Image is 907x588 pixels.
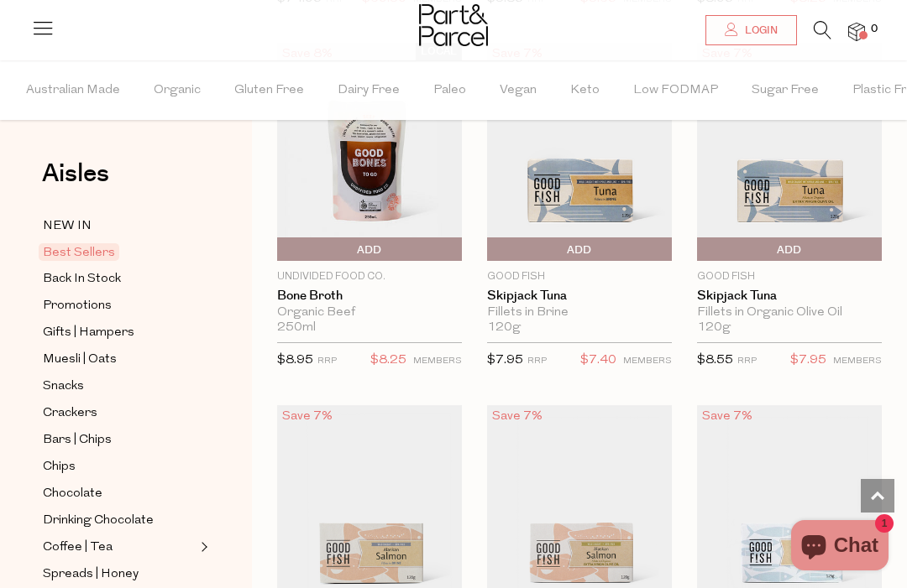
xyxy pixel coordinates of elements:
img: Bone Broth [277,43,462,261]
a: Login [705,15,797,45]
button: Add To Parcel [277,237,462,261]
small: RRP [737,356,757,366]
span: Drinking Chocolate [43,511,154,531]
span: Paleo [433,61,466,120]
div: Save 7% [697,405,758,428]
span: Bars | Chips [43,430,112,450]
span: NEW IN [43,216,92,237]
span: Aisles [42,155,109,192]
small: MEMBERS [623,356,672,366]
span: Back In Stock [43,269,121,289]
span: Promotions [43,296,112,316]
span: $8.25 [370,350,406,372]
span: Muesli | Oats [43,350,117,370]
a: Coffee | Tea [43,537,196,558]
a: Bone Broth [277,289,462,304]
span: Organic [154,61,201,120]
a: Gifts | Hampers [43,322,196,343]
div: Fillets in Organic Olive Oil [697,305,882,320]
p: Undivided Food Co. [277,269,462,284]
img: Skipjack Tuna [697,43,882,261]
a: Chips [43,456,196,477]
span: Crackers [43,403,97,424]
div: Fillets in Brine [487,305,672,320]
span: Australian Made [26,61,120,120]
small: RRP [317,356,337,366]
span: Gluten Free [234,61,304,120]
a: NEW IN [43,216,196,237]
button: Add To Parcel [487,237,672,261]
span: Low FODMAP [633,61,718,120]
a: Bars | Chips [43,429,196,450]
a: Back In Stock [43,268,196,289]
div: Organic Beef [277,305,462,320]
span: Chips [43,457,76,477]
div: Save 7% [487,405,548,428]
a: Muesli | Oats [43,349,196,370]
span: 120g [487,320,521,336]
span: Spreads | Honey [43,565,139,585]
p: Good Fish [697,269,882,284]
div: Save 7% [277,405,338,428]
span: Vegan [500,61,537,120]
a: Chocolate [43,483,196,504]
small: MEMBERS [413,356,462,366]
span: $8.95 [277,354,313,367]
a: Spreads | Honey [43,564,196,585]
span: Login [741,23,778,38]
button: Add To Parcel [697,237,882,261]
a: Skipjack Tuna [697,289,882,304]
span: $7.95 [790,350,826,372]
a: Promotions [43,295,196,316]
span: $7.95 [487,354,523,367]
button: Expand/Collapse Coffee | Tea [197,537,208,557]
span: 120g [697,320,731,336]
a: Snacks [43,376,196,397]
span: 0 [867,22,882,37]
a: Skipjack Tuna [487,289,672,304]
span: $7.40 [580,350,616,372]
span: Sugar Free [752,61,819,120]
a: 0 [848,23,865,40]
span: Keto [570,61,600,120]
span: Chocolate [43,484,102,504]
a: Aisles [42,161,109,203]
span: Best Sellers [39,243,119,261]
small: RRP [527,356,547,366]
span: Dairy Free [338,61,400,120]
span: Coffee | Tea [43,538,113,558]
a: Drinking Chocolate [43,510,196,531]
inbox-online-store-chat: Shopify online store chat [786,520,894,575]
p: Good Fish [487,269,672,284]
small: MEMBERS [833,356,882,366]
span: Gifts | Hampers [43,323,134,343]
span: 250ml [277,320,316,336]
span: Snacks [43,377,84,397]
img: Skipjack Tuna [487,43,672,261]
img: Part&Parcel [419,4,488,46]
span: $8.55 [697,354,733,367]
a: Crackers [43,403,196,424]
a: Best Sellers [43,242,196,263]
